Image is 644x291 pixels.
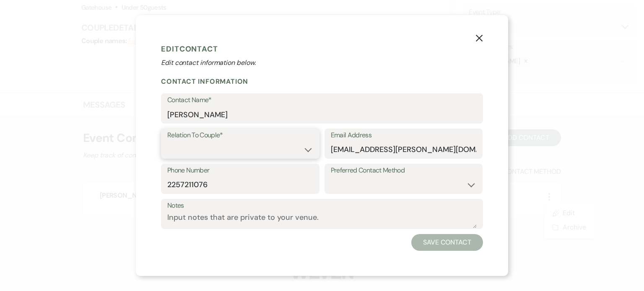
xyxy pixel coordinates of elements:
[167,200,477,212] label: Notes
[161,77,483,86] h2: Contact Information
[167,106,477,123] input: First and Last Name
[167,129,313,142] label: Relation To Couple*
[331,129,477,142] label: Email Address
[161,58,483,68] p: Edit contact information below.
[161,43,483,55] h1: Edit Contact
[167,165,313,177] label: Phone Number
[411,234,483,251] button: Save Contact
[331,165,477,177] label: Preferred Contact Method
[167,94,477,106] label: Contact Name*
